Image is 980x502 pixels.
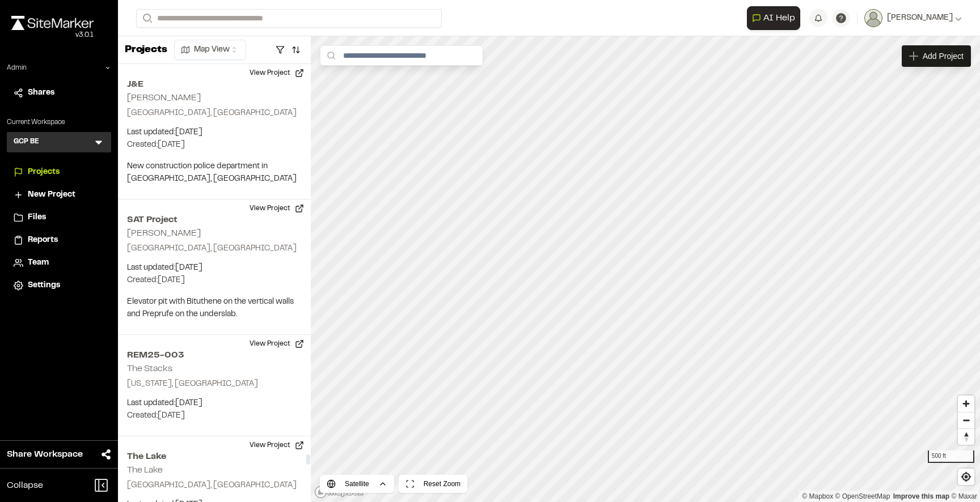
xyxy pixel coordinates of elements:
span: Settings [28,279,60,292]
button: Reset bearing to north [958,428,974,445]
img: rebrand.png [11,16,94,30]
span: [PERSON_NAME] [887,12,953,24]
p: [GEOGRAPHIC_DATA], [GEOGRAPHIC_DATA] [127,107,302,120]
a: Maxar [951,492,977,500]
p: Last updated: [DATE] [127,126,302,139]
div: 500 ft [928,450,974,463]
button: Reset Zoom [399,475,467,493]
div: Oh geez...please don't... [11,30,94,40]
p: Elevator pit with Bituthene on the vertical walls and Preprufe on the underslab. [127,296,302,321]
button: Search [136,9,157,28]
button: Open AI Assistant [747,6,800,30]
img: User [864,9,882,27]
a: Shares [14,87,104,99]
a: Mapbox [802,492,833,500]
a: Reports [14,234,104,246]
span: Files [28,211,46,224]
h2: The Stacks [127,365,172,373]
span: Collapse [7,479,43,492]
a: Files [14,211,104,224]
span: Projects [28,166,60,178]
button: View Project [243,199,311,218]
h2: The Lake [127,466,163,474]
h2: [PERSON_NAME] [127,229,201,237]
p: Last updated: [DATE] [127,262,302,274]
button: View Project [243,64,311,82]
p: New construction police department in [GEOGRAPHIC_DATA], [GEOGRAPHIC_DATA] [127,160,302,185]
span: Team [28,257,49,269]
div: Open AI Assistant [747,6,805,30]
h2: J&E [127,78,302,91]
p: Admin [7,63,27,73]
span: New Project [28,189,75,201]
h2: REM25-003 [127,348,302,362]
h2: SAT Project [127,213,302,227]
a: New Project [14,189,104,201]
button: View Project [243,335,311,353]
button: Zoom in [958,395,974,412]
a: Settings [14,279,104,292]
p: [GEOGRAPHIC_DATA], [GEOGRAPHIC_DATA] [127,243,302,255]
p: Created: [DATE] [127,139,302,151]
span: Shares [28,87,54,99]
a: Mapbox logo [314,486,364,499]
button: View Project [243,436,311,454]
h2: [PERSON_NAME] [127,94,201,102]
a: Team [14,257,104,269]
p: [US_STATE], [GEOGRAPHIC_DATA] [127,378,302,390]
a: Projects [14,166,104,178]
span: Reports [28,234,58,246]
button: Find my location [958,469,974,485]
a: Map feedback [893,492,949,500]
h2: The Lake [127,450,302,463]
p: Last updated: [DATE] [127,397,302,410]
h3: GCP BE [14,137,39,148]
canvas: Map [311,36,980,502]
p: [GEOGRAPHIC_DATA], [GEOGRAPHIC_DATA] [127,479,302,492]
span: Share Workspace [7,448,83,461]
button: Zoom out [958,412,974,428]
button: [PERSON_NAME] [864,9,962,27]
p: Created: [DATE] [127,274,302,287]
p: Created: [DATE] [127,410,302,422]
p: Projects [125,42,167,58]
span: Add Project [923,50,964,62]
button: Satellite [320,475,394,493]
span: AI Help [763,11,795,25]
p: Current Workspace [7,117,111,127]
a: OpenStreetMap [835,492,890,500]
